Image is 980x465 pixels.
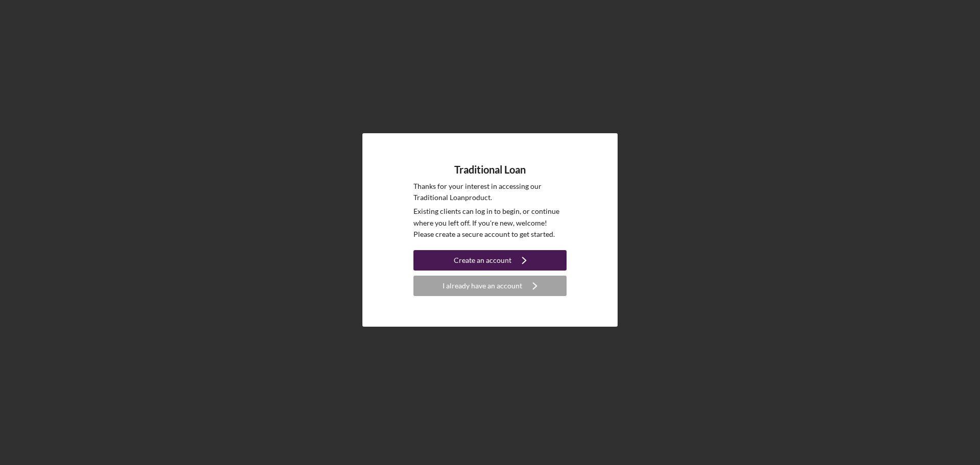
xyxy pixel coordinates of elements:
[413,250,567,271] button: Create an account
[443,276,522,296] div: I already have an account
[413,276,567,296] button: I already have an account
[413,181,567,204] p: Thanks for your interest in accessing our Traditional Loan product.
[413,206,567,240] p: Existing clients can log in to begin, or continue where you left off. If you're new, welcome! Ple...
[413,250,567,273] a: Create an account
[454,164,526,176] h4: Traditional Loan
[454,250,511,271] div: Create an account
